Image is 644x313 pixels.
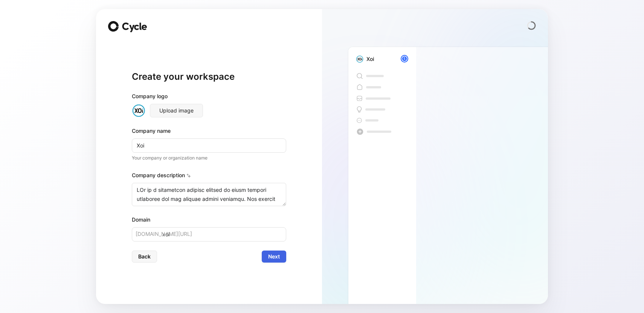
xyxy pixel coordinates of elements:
[132,251,157,263] button: Back
[356,55,363,63] img: xoi.io
[138,252,151,261] span: Back
[132,104,145,117] img: xoi.io
[132,171,286,183] div: Company description
[366,55,374,64] div: Xoi
[159,106,194,115] span: Upload image
[262,251,286,263] button: Next
[132,126,286,135] div: Company name
[268,252,280,261] span: Next
[132,215,286,224] div: Domain
[150,104,203,117] button: Upload image
[132,92,286,104] div: Company logo
[132,138,286,153] input: Example
[401,56,407,62] div: S
[136,229,192,239] span: [DOMAIN_NAME][URL]
[132,71,286,83] h1: Create your workspace
[132,154,286,162] p: Your company or organization name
